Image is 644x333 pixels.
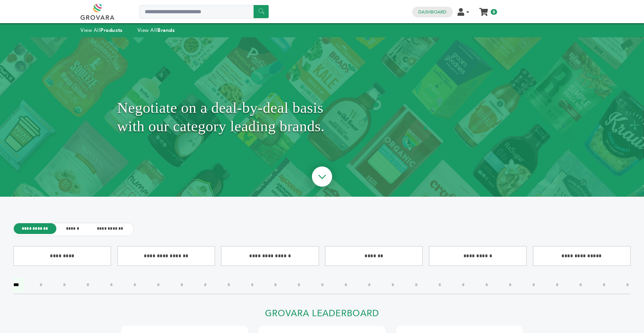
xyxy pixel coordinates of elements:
[418,9,446,15] a: Dashboard
[491,9,497,15] span: 0
[121,308,523,323] h2: Grovara Leaderboard
[304,160,340,195] img: ourBrandsHeroArrow.png
[100,27,122,34] strong: Products
[138,27,175,34] a: View AllBrands
[80,27,123,34] a: View AllProducts
[140,5,269,18] input: Search a product or brand...
[157,27,175,34] strong: Brands
[480,6,488,13] a: My Cart
[117,54,527,180] h1: Negotiate on a deal-by-deal basis with our category leading brands.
